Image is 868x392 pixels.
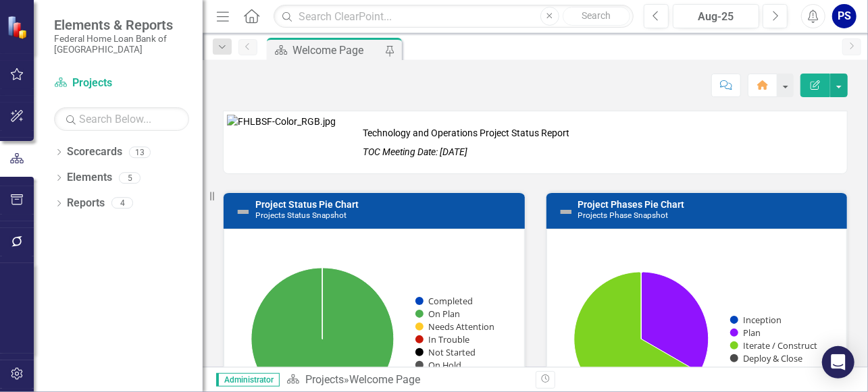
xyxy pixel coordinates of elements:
small: Federal Home Loan Bank of [GEOGRAPHIC_DATA] [54,33,189,55]
button: Aug-25 [673,4,760,28]
button: PS [832,4,857,28]
button: Show Inception [730,314,781,326]
small: Projects Status Snapshot [255,211,347,220]
button: Show Iterate / Construct [730,339,817,352]
img: Not Defined [235,204,251,220]
button: Show Plan [730,327,761,339]
span: Search [582,10,611,21]
em: TOC Meeting Date: [DATE] [363,146,467,157]
a: Project Status Pie Chart [255,199,359,210]
p: Technology and Operations Project Status Report [363,126,844,142]
a: Reports [67,196,105,211]
img: Not Defined [558,204,574,220]
input: Search ClearPoint... [274,5,633,28]
a: Projects [54,76,189,91]
div: » [286,372,526,388]
div: 5 [119,172,141,184]
span: Administrator [216,373,280,387]
button: Show Needs Attention [415,320,494,333]
path: Plan, 1. [641,272,709,372]
div: Aug-25 [678,9,755,25]
button: Show In Trouble [415,333,469,345]
button: Search [563,7,630,26]
a: Projects [305,373,344,386]
button: Show Deploy & Close [730,352,804,364]
button: Show Completed [415,295,472,307]
a: Elements [67,170,112,186]
img: ClearPoint Strategy [7,16,30,39]
div: 4 [111,198,133,209]
button: Show Not Started [415,346,475,358]
a: Project Phases Pie Chart [578,199,685,210]
div: 13 [129,146,151,158]
button: Show On Plan [415,308,460,320]
img: FHLBSF-Color_RGB.jpg [227,115,356,170]
div: Welcome Page [349,373,420,386]
a: Scorecards [67,144,122,160]
button: Show On Hold [415,359,461,371]
span: Elements & Reports [54,17,189,33]
small: Projects Phase Snapshot [578,211,669,220]
div: Welcome Page [292,42,382,59]
div: Open Intercom Messenger [822,346,854,379]
input: Search Below... [54,107,189,131]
